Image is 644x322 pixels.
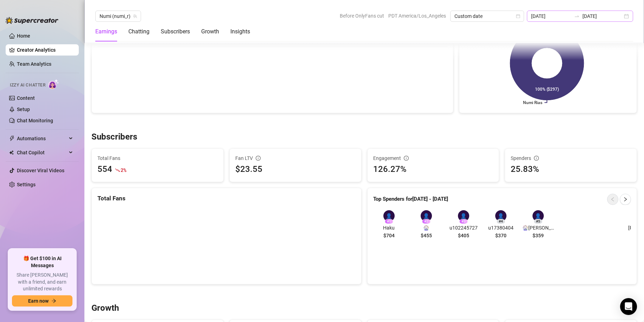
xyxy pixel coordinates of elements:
a: Discover Viral Videos [17,168,64,173]
span: 🎡[PERSON_NAME] [522,224,554,232]
h3: Subscribers [91,131,137,143]
span: fall [115,168,120,173]
span: calendar [516,14,520,18]
span: 🎡 [410,224,442,232]
img: Chat Copilot [9,150,14,155]
span: team [133,14,137,18]
img: AI Chatter [48,79,59,89]
input: Start date [531,12,571,20]
span: PDT America/Los_Angeles [388,11,446,21]
a: Chat Monitoring [17,118,53,123]
span: $370 [495,232,506,239]
span: Total Fans [97,154,218,162]
text: Numi Rias [523,100,542,105]
div: Earnings [95,27,117,36]
div: 👤 [421,210,432,221]
div: Open Intercom Messenger [620,298,637,315]
a: Settings [17,182,36,187]
h3: Growth [91,303,119,314]
span: arrow-right [51,298,56,303]
span: thunderbolt [9,136,15,141]
span: $405 [458,232,469,239]
span: Before OnlyFans cut [340,11,384,21]
a: Content [17,95,35,101]
span: swap-right [574,13,580,19]
div: Spenders [511,154,631,162]
span: Chat Copilot [17,147,67,158]
div: 👤 [495,210,506,221]
span: info-circle [404,156,409,161]
div: # 4 [497,219,505,224]
span: info-circle [256,156,261,161]
div: # 1 [385,219,393,224]
span: 2 % [121,167,126,173]
div: $23.55 [235,163,356,176]
span: Haku [373,224,405,232]
button: Earn nowarrow-right [12,295,72,307]
div: 25.83% [511,163,631,176]
input: End date [582,12,623,20]
div: Chatting [128,27,149,36]
span: Custom date [454,11,520,21]
div: # 3 [459,219,468,224]
div: 126.27% [373,163,493,176]
div: 👤 [533,210,544,221]
div: Growth [201,27,219,36]
div: # 2 [422,219,431,224]
div: Fan LTV [235,154,356,162]
div: Engagement [373,154,493,162]
span: u17380404 [485,224,517,232]
span: right [623,197,628,202]
div: 👤 [383,210,395,221]
span: to [574,13,580,19]
span: $359 [533,232,544,239]
div: Total Fans [97,194,356,203]
img: logo-BBDzfeDw.svg [6,17,58,24]
span: Share [PERSON_NAME] with a friend, and earn unlimited rewards [12,272,72,292]
span: Izzy AI Chatter [10,82,45,89]
span: Numi (numi_r) [100,11,137,21]
span: Earn now [28,298,49,304]
a: Creator Analytics [17,44,73,56]
span: $704 [383,232,395,239]
div: Insights [230,27,250,36]
div: 554 [97,163,112,176]
a: Setup [17,107,30,112]
span: u102245727 [448,224,479,232]
article: Top Spenders for [DATE] - [DATE] [373,195,448,204]
a: Team Analytics [17,61,51,67]
span: info-circle [534,156,539,161]
div: 👤 [458,210,469,221]
div: Subscribers [161,27,190,36]
span: 🎁 Get $100 in AI Messages [12,255,72,269]
a: Home [17,33,30,39]
div: # 5 [534,219,542,224]
span: $455 [421,232,432,239]
span: Automations [17,133,67,144]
